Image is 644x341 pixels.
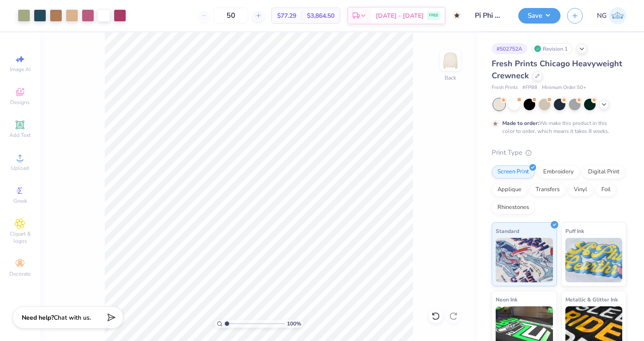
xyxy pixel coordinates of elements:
span: Standard [496,226,519,236]
span: Upload [11,164,29,172]
div: Digital Print [582,165,625,179]
div: Embroidery [537,165,580,179]
img: Puff Ink [565,238,623,282]
div: Rhinestones [492,201,535,214]
button: Save [518,8,561,24]
span: $3,864.50 [307,11,334,20]
span: Image AI [10,66,31,73]
span: Chat with us. [54,313,91,322]
span: Minimum Order: 50 + [542,84,586,92]
div: # 502752A [492,43,527,54]
img: Nola Gabbard [609,7,626,24]
span: 100 % [287,320,301,328]
div: Screen Print [492,165,535,179]
span: $77.29 [277,11,296,20]
span: Clipart & logos [4,230,36,245]
div: We make this product in this color to order, which means it takes 8 weeks. [502,119,612,135]
span: Designs [10,99,30,106]
span: Puff Ink [565,226,584,236]
input: – – [214,8,248,24]
span: Fresh Prints Chicago Heavyweight Crewneck [492,58,622,81]
span: Fresh Prints [492,84,518,92]
span: NG [597,11,607,21]
span: # FP88 [522,84,537,92]
div: Vinyl [568,183,593,197]
strong: Need help? [22,313,54,322]
a: NG [597,7,626,24]
div: Print Type [492,148,626,158]
img: Standard [496,238,553,282]
img: Back [441,52,459,69]
div: Foil [596,183,616,197]
input: Untitled Design [468,7,512,24]
span: Metallic & Glitter Ink [565,295,618,304]
div: Applique [492,183,527,197]
div: Transfers [530,183,565,197]
span: Add Text [9,132,31,139]
span: Decorate [9,270,31,277]
div: Revision 1 [532,43,572,54]
span: Neon Ink [496,295,517,304]
strong: Made to order: [502,120,539,127]
div: Back [445,74,456,82]
span: [DATE] - [DATE] [376,11,424,20]
span: Greek [13,197,27,205]
span: FREE [429,12,438,19]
